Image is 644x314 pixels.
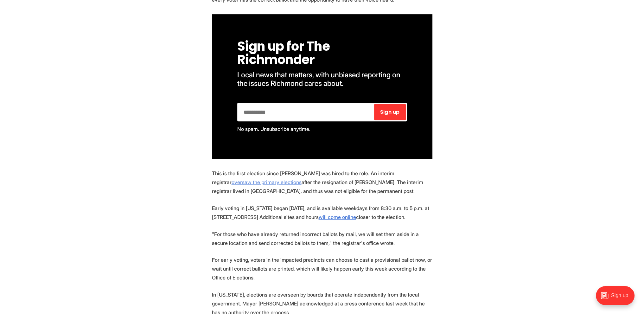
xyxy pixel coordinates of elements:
[237,126,310,132] span: No spam. Unsubscribe anytime.
[374,104,406,120] button: Sign up
[212,204,432,221] p: Early voting in [US_STATE] began [DATE], and is available weekdays from 8:30 a.m. to 5 p.m. at [S...
[237,37,333,68] span: Sign up for The Richmonder
[237,70,402,87] span: Local news that matters, with unbiased reporting on the issues Richmond cares about.
[380,110,399,115] span: Sign up
[590,283,644,314] iframe: portal-trigger
[232,179,302,185] a: oversaw the primary elections
[212,169,432,195] p: This is the first election since [PERSON_NAME] was hired to the role. An interim registrar after ...
[319,214,356,220] a: will come online
[212,230,432,247] p: "For those who have already returned incorrect ballots by mail, we will set them aside in a secur...
[212,255,432,282] p: For early voting, voters in the impacted precincts can choose to cast a provisional ballot now, o...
